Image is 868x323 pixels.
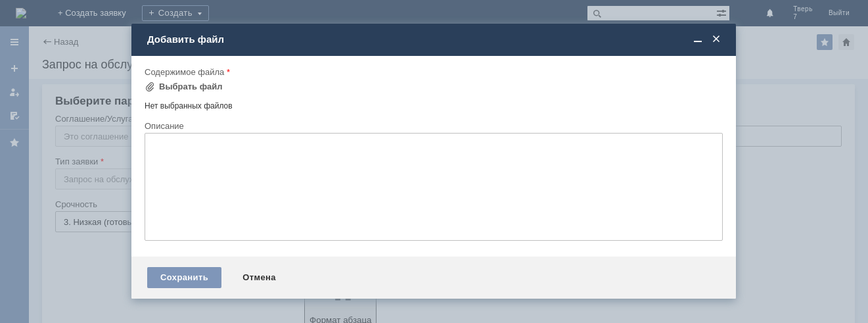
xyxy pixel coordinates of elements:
div: Добавить файл [147,34,723,45]
div: [PERSON_NAME] удалить отложенный чек [5,5,192,26]
div: Нет выбранных файлов [145,96,723,111]
div: Описание [145,122,720,130]
span: Закрыть [710,34,723,45]
div: Выбрать файл [159,82,223,92]
span: Свернуть (Ctrl + M) [691,34,704,45]
div: Содержимое файла [145,68,720,76]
